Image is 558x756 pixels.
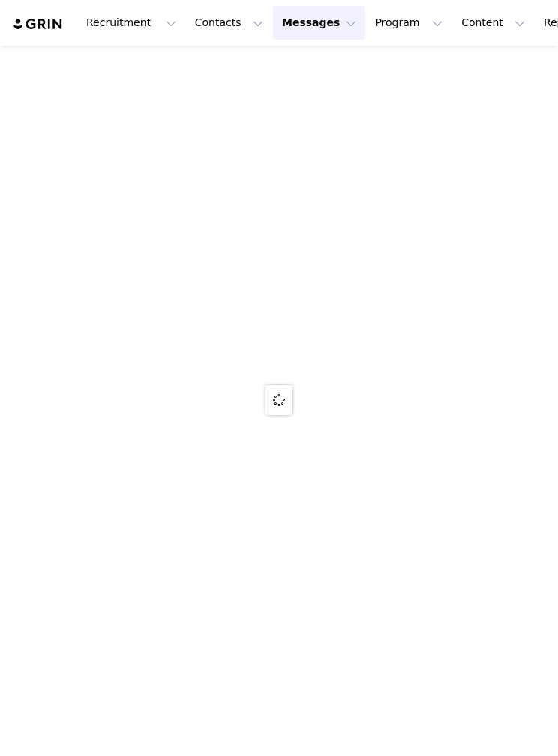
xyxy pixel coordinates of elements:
[452,6,534,40] button: Content
[366,6,451,40] button: Program
[77,6,185,40] button: Recruitment
[12,17,64,31] img: grin logo
[186,6,272,40] button: Contacts
[273,6,365,40] button: Messages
